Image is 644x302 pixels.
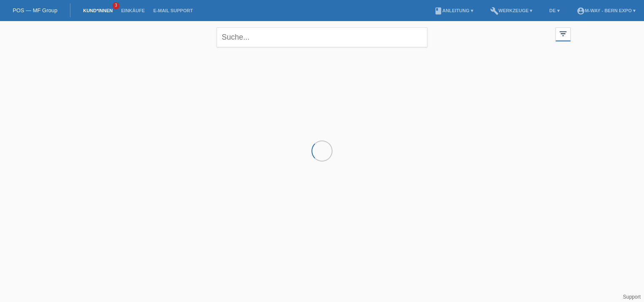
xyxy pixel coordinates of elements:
a: bookAnleitung ▾ [430,8,478,13]
a: Support [623,294,641,300]
a: POS — MF Group [13,7,57,13]
i: account_circle [577,7,585,15]
a: buildWerkzeuge ▾ [486,8,537,13]
a: Kund*innen [79,8,117,13]
a: E-Mail Support [149,8,197,13]
a: Einkäufe [117,8,149,13]
a: account_circlem-way - Bern Expo ▾ [572,8,640,13]
i: filter_list [558,29,568,38]
input: Suche... [217,27,427,47]
i: build [490,7,499,15]
span: 3 [113,2,119,9]
a: DE ▾ [545,8,563,13]
i: book [434,7,443,15]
